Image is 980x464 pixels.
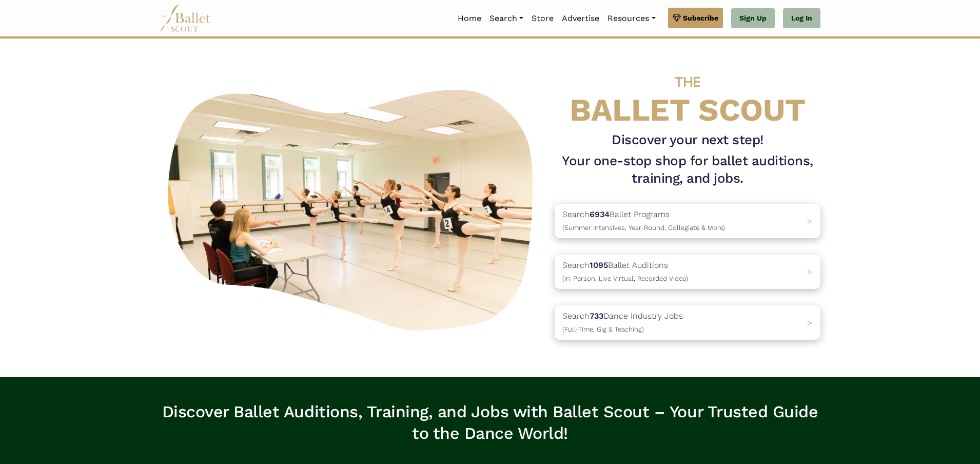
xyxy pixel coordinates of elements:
p: Search Ballet Auditions [562,259,688,285]
b: 733 [590,311,603,321]
a: Log In [783,8,820,29]
a: Store [527,8,558,29]
a: Home [454,8,485,29]
h1: Your one-stop shop for ballet auditions, training, and jobs. [555,152,820,187]
a: Search [485,8,527,29]
h3: Discover Ballet Auditions, Training, and Jobs with Ballet Scout – Your Trusted Guide to the Dance... [160,401,820,444]
a: Search1095Ballet Auditions(In-Person, Live Virtual, Recorded Video) > [555,255,820,289]
img: A group of ballerinas talking to each other in a ballet studio [160,79,546,337]
a: Advertise [558,8,603,29]
span: > [807,267,812,277]
p: Search Ballet Programs [562,208,725,234]
p: Search Dance Industry Jobs [562,310,683,336]
img: gem.svg [673,12,681,24]
span: (In-Person, Live Virtual, Recorded Video) [562,275,688,282]
span: > [807,216,812,226]
span: THE [675,73,700,90]
a: Sign Up [731,8,775,29]
a: Search733Dance Industry Jobs(Full-Time, Gig & Teaching) > [555,305,820,340]
a: Search6934Ballet Programs(Summer Intensives, Year-Round, Collegiate & More)> [555,204,820,238]
a: Resources [603,8,659,29]
b: 1095 [590,260,608,270]
h3: Discover your next step! [555,131,820,149]
a: Subscribe [668,8,723,28]
span: Subscribe [683,12,718,24]
span: > [807,318,812,327]
b: 6934 [590,209,610,219]
h4: BALLET SCOUT [555,59,820,127]
span: (Full-Time, Gig & Teaching) [562,325,644,333]
span: (Summer Intensives, Year-Round, Collegiate & More) [562,224,725,231]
